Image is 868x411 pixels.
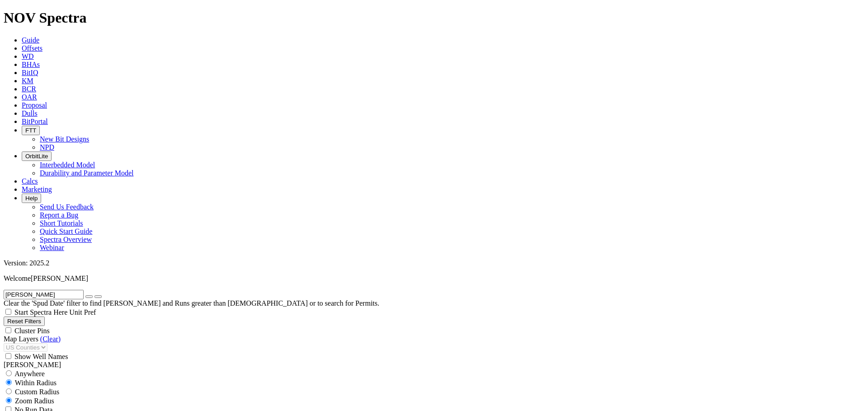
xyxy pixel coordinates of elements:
a: Interbedded Model [40,161,95,169]
span: Within Radius [15,379,57,387]
div: [PERSON_NAME] [4,361,864,369]
span: Map Layers [4,335,38,343]
span: Custom Radius [15,388,59,396]
span: OrbitLite [25,153,48,160]
a: OAR [22,93,37,101]
span: Zoom Radius [15,397,54,405]
a: BitIQ [22,69,38,76]
a: Marketing [22,185,52,193]
a: Offsets [22,44,42,52]
a: Proposal [22,101,47,109]
a: BHAs [22,61,40,68]
a: BitPortal [22,118,48,125]
span: [PERSON_NAME] [31,274,88,282]
a: Webinar [40,244,64,251]
a: New Bit Designs [40,135,89,143]
input: Search [4,290,84,299]
div: Version: 2025.2 [4,259,864,267]
span: Start Spectra Here [14,308,67,316]
a: KM [22,77,33,85]
span: Anywhere [14,370,45,378]
button: Reset Filters [4,317,45,326]
button: OrbitLite [22,151,52,161]
a: WD [22,52,34,60]
span: Clear the 'Spud Date' filter to find [PERSON_NAME] and Runs greater than [DEMOGRAPHIC_DATA] or to... [4,299,379,307]
h1: NOV Spectra [4,9,864,26]
a: Report a Bug [40,211,78,219]
a: NPD [40,143,54,151]
span: Unit Pref [69,308,96,316]
a: Send Us Feedback [40,203,94,211]
a: Short Tutorials [40,219,83,227]
a: Dulls [22,109,38,117]
span: Show Well Names [14,353,68,360]
a: Guide [22,36,39,44]
button: FTT [22,126,40,135]
button: Help [22,194,41,203]
p: Welcome [4,274,864,283]
a: BCR [22,85,36,93]
input: Start Spectra Here [5,309,11,315]
a: Calcs [22,177,38,185]
span: FTT [25,127,36,134]
a: (Clear) [40,335,61,343]
a: Quick Start Guide [40,227,92,235]
a: Durability and Parameter Model [40,169,134,177]
span: Help [25,195,38,202]
span: Cluster Pins [14,327,50,335]
a: Spectra Overview [40,236,92,243]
